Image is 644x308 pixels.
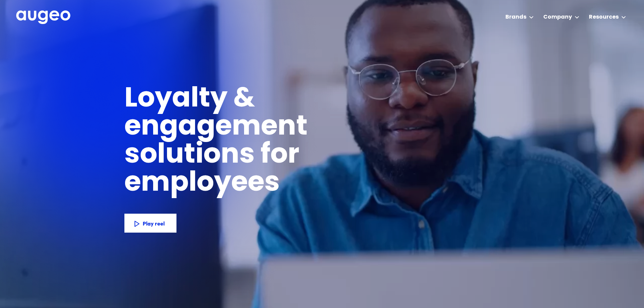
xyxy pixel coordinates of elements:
[16,10,70,25] a: home
[124,170,292,198] h1: employees
[543,13,572,21] div: Company
[589,13,619,21] div: Resources
[124,86,416,170] h1: Loyalty & engagement solutions for
[16,10,70,24] img: Augeo's full logo in white.
[124,214,176,233] a: Play reel
[505,13,526,21] div: Brands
